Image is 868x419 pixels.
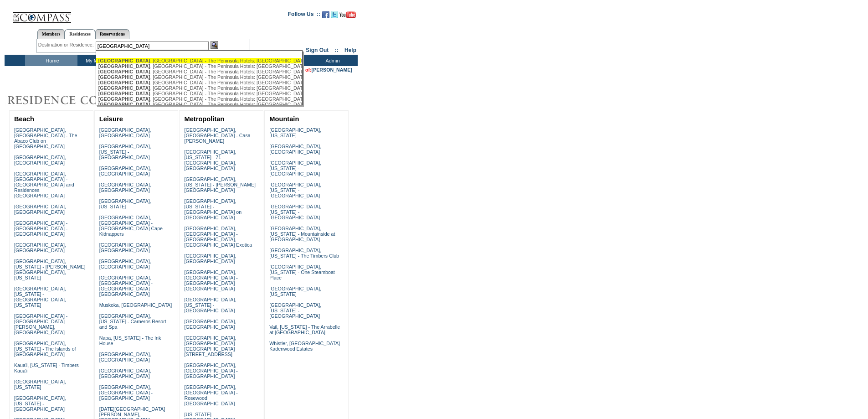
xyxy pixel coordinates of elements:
[25,55,77,66] td: Home
[184,269,237,291] a: [GEOGRAPHIC_DATA], [GEOGRAPHIC_DATA] - [GEOGRAPHIC_DATA] [GEOGRAPHIC_DATA]
[14,341,76,357] a: [GEOGRAPHIC_DATA], [US_STATE] - The Islands of [GEOGRAPHIC_DATA]
[184,226,252,248] a: [GEOGRAPHIC_DATA], [GEOGRAPHIC_DATA] - [GEOGRAPHIC_DATA], [GEOGRAPHIC_DATA] Exotica
[269,226,335,242] a: [GEOGRAPHIC_DATA], [US_STATE] - Mountainside at [GEOGRAPHIC_DATA]
[98,63,299,69] div: , [GEOGRAPHIC_DATA] - The Peninsula Hotels: [GEOGRAPHIC_DATA], [GEOGRAPHIC_DATA] :: Deluxe Room
[99,302,172,308] a: Muskoka, [GEOGRAPHIC_DATA]
[305,55,358,66] td: Admin
[98,96,299,102] div: , [GEOGRAPHIC_DATA] - The Peninsula Hotels: [GEOGRAPHIC_DATA], [GEOGRAPHIC_DATA] :: [GEOGRAPHIC_D...
[269,248,339,259] a: [GEOGRAPHIC_DATA], [US_STATE] - The Timbers Club
[184,149,236,171] a: [GEOGRAPHIC_DATA], [US_STATE] - 71 [GEOGRAPHIC_DATA], [GEOGRAPHIC_DATA]
[77,55,130,66] td: My Memberships
[14,259,86,280] a: [GEOGRAPHIC_DATA], [US_STATE] - [PERSON_NAME][GEOGRAPHIC_DATA], [US_STATE]
[184,319,236,330] a: [GEOGRAPHIC_DATA], [GEOGRAPHIC_DATA]
[99,127,151,138] a: [GEOGRAPHIC_DATA], [GEOGRAPHIC_DATA]
[14,155,66,166] a: [GEOGRAPHIC_DATA], [GEOGRAPHIC_DATA]
[322,11,329,18] img: Become our fan on Facebook
[269,127,321,138] a: [GEOGRAPHIC_DATA], [US_STATE]
[269,160,321,176] a: [GEOGRAPHIC_DATA], [US_STATE] - [GEOGRAPHIC_DATA]
[98,102,150,107] span: [GEOGRAPHIC_DATA]
[14,115,34,123] a: Beach
[184,115,224,123] a: Metropolitan
[269,144,321,155] a: [GEOGRAPHIC_DATA], [GEOGRAPHIC_DATA]
[98,80,150,85] span: [GEOGRAPHIC_DATA]
[99,368,151,379] a: [GEOGRAPHIC_DATA], [GEOGRAPHIC_DATA]
[98,69,150,74] span: [GEOGRAPHIC_DATA]
[98,91,299,96] div: , [GEOGRAPHIC_DATA] - The Peninsula Hotels: [GEOGRAPHIC_DATA], [GEOGRAPHIC_DATA] :: [GEOGRAPHIC_D...
[14,362,79,373] a: Kaua'i, [US_STATE] - Timbers Kaua'i
[269,324,340,335] a: Vail, [US_STATE] - The Arrabelle at [GEOGRAPHIC_DATA]
[184,335,237,357] a: [GEOGRAPHIC_DATA], [GEOGRAPHIC_DATA] - [GEOGRAPHIC_DATA][STREET_ADDRESS]
[184,384,237,406] a: [GEOGRAPHIC_DATA], [GEOGRAPHIC_DATA] - Rosewood [GEOGRAPHIC_DATA]
[5,14,12,14] img: i.gif
[38,41,96,49] div: Destination or Residence:
[14,286,66,308] a: [GEOGRAPHIC_DATA], [US_STATE] - [GEOGRAPHIC_DATA], [US_STATE]
[331,14,338,19] a: Follow us on Twitter
[288,10,320,21] td: Follow Us ::
[184,176,256,193] a: [GEOGRAPHIC_DATA], [US_STATE] - [PERSON_NAME][GEOGRAPHIC_DATA]
[269,204,321,220] a: [GEOGRAPHIC_DATA], [US_STATE] - [GEOGRAPHIC_DATA]
[339,14,356,19] a: Subscribe to our YouTube Channel
[98,85,150,91] span: [GEOGRAPHIC_DATA]
[99,182,151,193] a: [GEOGRAPHIC_DATA], [GEOGRAPHIC_DATA]
[37,29,65,39] a: Members
[99,352,151,362] a: [GEOGRAPHIC_DATA], [GEOGRAPHIC_DATA]
[184,253,236,264] a: [GEOGRAPHIC_DATA], [GEOGRAPHIC_DATA]
[335,47,339,53] span: ::
[14,127,77,149] a: [GEOGRAPHIC_DATA], [GEOGRAPHIC_DATA] - The Abaco Club on [GEOGRAPHIC_DATA]
[269,115,299,123] a: Mountain
[344,47,356,53] a: Help
[99,384,153,401] a: [GEOGRAPHIC_DATA], [GEOGRAPHIC_DATA] - [GEOGRAPHIC_DATA]
[98,58,299,63] div: , [GEOGRAPHIC_DATA] - The Peninsula Hotels: [GEOGRAPHIC_DATA], [GEOGRAPHIC_DATA]
[184,198,241,220] a: [GEOGRAPHIC_DATA], [US_STATE] - [GEOGRAPHIC_DATA] on [GEOGRAPHIC_DATA]
[14,204,66,215] a: [GEOGRAPHIC_DATA], [GEOGRAPHIC_DATA]
[14,171,74,198] a: [GEOGRAPHIC_DATA], [GEOGRAPHIC_DATA] - [GEOGRAPHIC_DATA] and Residences [GEOGRAPHIC_DATA]
[306,47,329,53] a: Sign Out
[14,242,66,253] a: [GEOGRAPHIC_DATA], [GEOGRAPHIC_DATA]
[269,264,335,280] a: [GEOGRAPHIC_DATA], [US_STATE] - One Steamboat Place
[322,14,329,19] a: Become our fan on Facebook
[312,67,352,72] a: [PERSON_NAME]
[99,115,123,123] a: Leisure
[95,29,129,39] a: Reservations
[269,341,343,352] a: Whistler, [GEOGRAPHIC_DATA] - Kadenwood Estates
[99,166,151,176] a: [GEOGRAPHIC_DATA], [GEOGRAPHIC_DATA]
[339,11,356,18] img: Subscribe to our YouTube Channel
[269,182,321,198] a: [GEOGRAPHIC_DATA], [US_STATE] - [GEOGRAPHIC_DATA]
[98,102,299,107] div: , [GEOGRAPHIC_DATA] - The Peninsula Hotels: [GEOGRAPHIC_DATA], [GEOGRAPHIC_DATA] :: [GEOGRAPHIC_D...
[98,96,150,102] span: [GEOGRAPHIC_DATA]
[269,302,321,319] a: [GEOGRAPHIC_DATA], [US_STATE] - [GEOGRAPHIC_DATA]
[184,297,236,313] a: [GEOGRAPHIC_DATA], [US_STATE] - [GEOGRAPHIC_DATA]
[14,395,66,412] a: [GEOGRAPHIC_DATA], [US_STATE] - [GEOGRAPHIC_DATA]
[5,91,182,109] img: Destinations by Exclusive Resorts
[98,63,150,69] span: [GEOGRAPHIC_DATA]
[14,379,66,390] a: [GEOGRAPHIC_DATA], [US_STATE]
[184,127,250,144] a: [GEOGRAPHIC_DATA], [GEOGRAPHIC_DATA] - Casa [PERSON_NAME]
[331,11,338,18] img: Follow us on Twitter
[99,198,151,209] a: [GEOGRAPHIC_DATA], [US_STATE]
[98,80,299,85] div: , [GEOGRAPHIC_DATA] - The Peninsula Hotels: [GEOGRAPHIC_DATA], [GEOGRAPHIC_DATA] :: Deluxe Room 1C
[211,41,218,49] img: b_view.gif
[12,5,72,23] img: Compass Home
[99,275,153,297] a: [GEOGRAPHIC_DATA], [GEOGRAPHIC_DATA] - [GEOGRAPHIC_DATA] [GEOGRAPHIC_DATA]
[99,242,151,253] a: [GEOGRAPHIC_DATA], [GEOGRAPHIC_DATA]
[99,144,151,160] a: [GEOGRAPHIC_DATA], [US_STATE] - [GEOGRAPHIC_DATA]
[98,85,299,91] div: , [GEOGRAPHIC_DATA] - The Peninsula Hotels: [GEOGRAPHIC_DATA], [GEOGRAPHIC_DATA] :: Deluxe Suite
[65,29,95,39] a: Residences
[184,362,237,379] a: [GEOGRAPHIC_DATA], [GEOGRAPHIC_DATA] - [GEOGRAPHIC_DATA]
[99,215,163,237] a: [GEOGRAPHIC_DATA], [GEOGRAPHIC_DATA] - [GEOGRAPHIC_DATA] Cape Kidnappers
[99,313,166,330] a: [GEOGRAPHIC_DATA], [US_STATE] - Carneros Resort and Spa
[98,69,299,74] div: , [GEOGRAPHIC_DATA] - The Peninsula Hotels: [GEOGRAPHIC_DATA], [GEOGRAPHIC_DATA] :: Deluxe Room 1A
[98,74,150,80] span: [GEOGRAPHIC_DATA]
[269,286,321,297] a: [GEOGRAPHIC_DATA], [US_STATE]
[99,335,161,346] a: Napa, [US_STATE] - The Ink House
[98,58,150,63] span: [GEOGRAPHIC_DATA]
[14,220,67,237] a: [GEOGRAPHIC_DATA] - [GEOGRAPHIC_DATA] - [GEOGRAPHIC_DATA]
[98,74,299,80] div: , [GEOGRAPHIC_DATA] - The Peninsula Hotels: [GEOGRAPHIC_DATA], [GEOGRAPHIC_DATA] :: Deluxe Room 1B
[99,259,151,269] a: [GEOGRAPHIC_DATA], [GEOGRAPHIC_DATA]
[98,91,150,96] span: [GEOGRAPHIC_DATA]
[14,313,67,335] a: [GEOGRAPHIC_DATA] - [GEOGRAPHIC_DATA][PERSON_NAME], [GEOGRAPHIC_DATA]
